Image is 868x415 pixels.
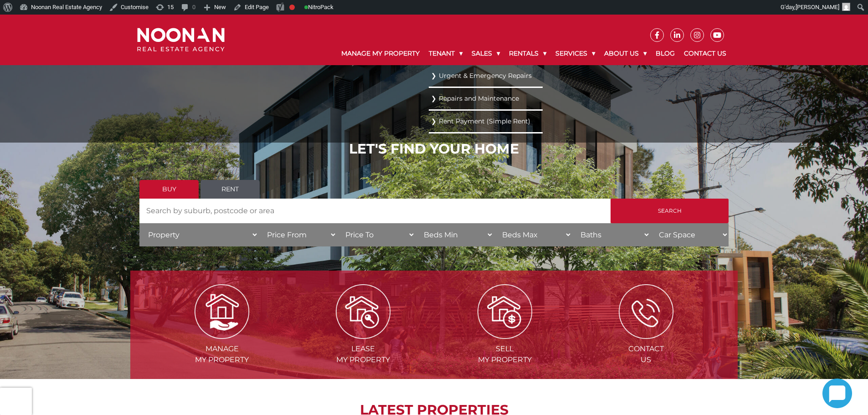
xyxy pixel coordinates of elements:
[435,307,575,364] a: Sellmy Property
[200,180,260,199] a: Rent
[336,284,390,339] img: Lease my property
[467,42,504,65] a: Sales
[137,28,225,52] img: Noonan Real Estate Agency
[611,199,729,223] input: Search
[139,141,729,157] h1: LET'S FIND YOUR HOME
[478,284,532,339] img: Sell my property
[152,343,292,365] span: Manage my Property
[289,5,295,10] div: Focus keyphrase not set
[139,199,611,223] input: Search by suburb, postcode or area
[679,42,731,65] a: Contact Us
[431,115,540,128] a: Rent Payment (Simple Rent)
[152,307,292,364] a: Managemy Property
[293,343,433,365] span: Lease my Property
[431,70,540,82] a: Urgent & Emergency Repairs
[576,343,716,365] span: Contact Us
[504,42,551,65] a: Rentals
[431,92,540,105] a: Repairs and Maintenance
[651,42,679,65] a: Blog
[195,284,249,339] img: Manage my Property
[293,307,433,364] a: Leasemy Property
[435,343,575,365] span: Sell my Property
[424,42,467,65] a: Tenant
[337,42,424,65] a: Manage My Property
[551,42,600,65] a: Services
[600,42,651,65] a: About Us
[619,284,673,339] img: ICONS
[796,4,839,10] span: [PERSON_NAME]
[576,307,716,364] a: ContactUs
[139,180,199,199] a: Buy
